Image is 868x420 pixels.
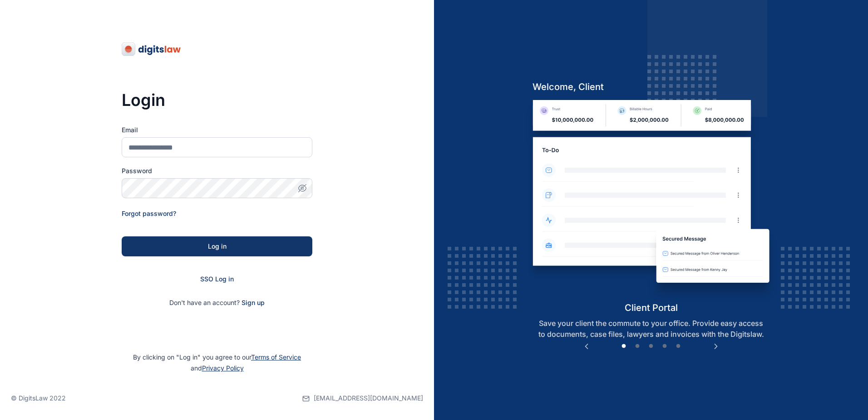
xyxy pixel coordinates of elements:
a: Sign up [242,299,265,306]
button: Next [711,342,720,351]
span: Sign up [242,298,265,307]
span: and [191,364,244,372]
a: SSO Log in [200,275,234,283]
a: Forgot password? [122,210,176,217]
button: 5 [674,342,683,351]
h3: Login [122,91,312,109]
p: Save your client the commute to your office. Provide easy access to documents, case files, lawyer... [525,318,777,340]
button: Previous [582,342,591,351]
h5: client portal [525,301,777,314]
a: Privacy Policy [202,364,244,372]
button: Log in [122,236,312,256]
button: 4 [660,342,669,351]
button: 2 [633,342,642,351]
label: Email [122,125,312,135]
p: By clicking on "Log in" you agree to our [11,352,423,374]
span: [EMAIL_ADDRESS][DOMAIN_NAME] [314,394,423,403]
a: Terms of Service [251,353,301,361]
div: Log in [136,242,298,251]
a: [EMAIL_ADDRESS][DOMAIN_NAME] [302,376,423,420]
h5: welcome, client [525,80,777,93]
button: 1 [619,342,628,351]
img: digitslaw-logo [122,42,182,56]
img: client-portal [525,100,777,301]
label: Password [122,166,312,175]
p: © DigitsLaw 2022 [11,394,66,403]
p: Don't have an account? [122,298,312,307]
button: 3 [646,342,656,351]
